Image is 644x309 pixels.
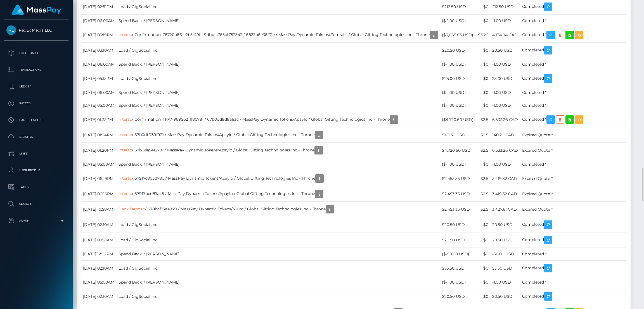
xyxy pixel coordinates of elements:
td: 20.50 USD [490,217,520,232]
a: Cancellations [4,113,68,127]
p: Transactions [6,66,66,74]
td: -1.00 USD [490,276,520,289]
td: Load / GigSocial Inc. [117,71,440,86]
td: / 67917c805d78d / MassPay Dynamic Tokens/Apaylo / Global Gifting Technologies Inc - Throne [117,171,440,186]
td: -1.00 USD [490,15,520,27]
td: Load / GigSocial Inc. [117,289,440,304]
td: 6,533.26 CAD [490,112,520,127]
td: $0 [476,232,490,248]
td: / Confirmation: TRAN98956211180781 / 67b0dd8d8a63c / MassPay Dynamic Tokens/Apaylo / Global Gifti... [117,112,440,127]
td: $2.5 [476,171,490,186]
a: Interac [119,32,132,37]
td: ($-50.00 USD) [440,248,476,261]
p: Batches [6,133,66,141]
td: Expired Quote * [520,143,626,158]
a: Bank Deposit [119,206,145,211]
td: $4,720.60 USD [440,143,476,158]
td: ($3,065.83 USD) [440,27,476,43]
td: $2,453.35 USD [440,202,476,217]
td: Completed [520,232,626,248]
td: [DATE] 05:13PM [81,71,117,86]
td: 20.50 USD [490,289,520,304]
td: $2,453.35 USD [440,186,476,202]
p: Search [6,200,66,208]
td: ($-1.00 USD) [440,158,476,171]
td: / 67b0da5412791 / MassPay Dynamic Tokens/Apaylo / Global Gifting Technologies Inc - Throne [117,143,440,158]
td: -50.00 USD [490,248,520,261]
a: User Profile [4,163,68,177]
td: Completed * [520,58,626,71]
td: Spend Back: / [PERSON_NAME] [117,58,440,71]
p: Ledger [6,82,66,91]
td: 3,419.32 CAD [490,186,520,202]
td: [DATE] 06:16PM [81,186,117,202]
td: $0 [476,43,490,58]
td: $2,453.35 USD [440,171,476,186]
td: 140.20 CAD [490,127,520,143]
td: Expired Quote * [520,127,626,143]
td: Completed * [520,27,626,43]
p: User Profile [6,166,66,175]
td: Load / GigSocial Inc. [117,217,440,232]
td: $0 [476,248,490,261]
td: [DATE] 01:24PM [81,127,117,143]
td: [DATE] 05:00AM [81,158,117,171]
td: $20.50 USD [440,217,476,232]
td: Expired Quote * [520,186,626,202]
a: Links [4,147,68,161]
span: RedEx Media LLC [4,28,68,33]
td: $2.5 [476,112,490,127]
td: ($-1.00 USD) [440,86,476,99]
a: Interac [119,176,132,181]
td: / 67b0db739f931 / MassPay Dynamic Tokens/Apaylo / Global Gifting Technologies Inc - Throne [117,127,440,143]
td: 53.30 USD [490,261,520,276]
a: Interac [119,191,132,196]
td: Completed [520,71,626,86]
a: Transactions [4,63,68,77]
td: / 678bcf37ae979 / MassPay Dynamic Tokens/Nium / Global Gifting Technologies Inc - Throne [117,202,440,217]
td: 25.00 USD [490,71,520,86]
td: ($-1.00 USD) [440,99,476,112]
td: [DATE] 03:10AM [81,43,117,58]
td: Completed * [520,15,626,27]
img: RedEx Media LLC [6,25,16,35]
td: [DATE] 05:00AM [81,276,117,289]
td: Expired Quote * [520,171,626,186]
td: ($-1.00 USD) [440,276,476,289]
p: Dashboard [6,49,66,57]
td: $3.26 [476,27,490,43]
td: Spend Back: / [PERSON_NAME] [117,15,440,27]
td: ($-1.00 USD) [440,58,476,71]
td: Expired Quote * [520,202,626,217]
td: 20.50 USD [490,43,520,58]
td: Completed [520,289,626,304]
td: [DATE] 06:19PM [81,171,117,186]
a: Ledger [4,80,68,94]
td: / Confirmation: 78720b86-e2b5-49fc-9dbb-c765cf753343 / 6823b6e38f31e / MassPay Dynamic Tokens/Zum... [117,27,440,43]
a: Taxes [4,180,68,194]
td: -1.00 USD [490,158,520,171]
td: Completed * [520,158,626,171]
td: $53.30 USD [440,261,476,276]
td: Spend Back: / [PERSON_NAME] [117,158,440,171]
td: [DATE] 10:58AM [81,202,117,217]
td: $20.50 USD [440,289,476,304]
a: Batches [4,130,68,144]
td: -1.00 USD [490,99,520,112]
td: $0 [476,276,490,289]
td: [DATE] 02:10AM [81,261,117,276]
a: Interac [119,148,132,153]
td: Spend Back: / [PERSON_NAME] [117,86,440,99]
td: 3,419.32 CAD [490,171,520,186]
td: [DATE] 12:02PM [81,248,117,261]
a: Payees [4,96,68,110]
td: $25.00 USD [440,71,476,86]
td: Spend Back: / [PERSON_NAME] [117,99,440,112]
td: Completed * [520,248,626,261]
td: [DATE] 02:10AM [81,217,117,232]
p: Payees [6,99,66,108]
td: $0 [476,261,490,276]
td: 4,134.04 CAD [490,27,520,43]
a: Admin [4,214,68,228]
a: Interac [119,132,132,137]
